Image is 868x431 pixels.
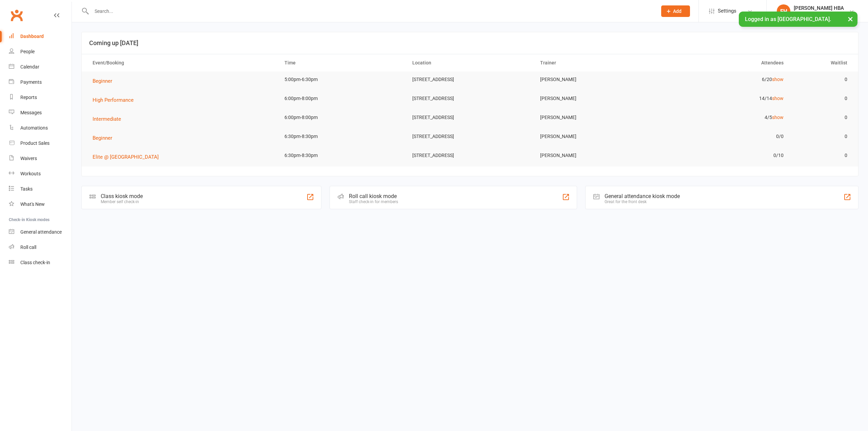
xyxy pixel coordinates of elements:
[278,110,406,125] td: 6:00pm-8:00pm
[278,129,406,144] td: 6:30pm-8:30pm
[9,105,72,120] a: Messages
[93,77,117,85] button: Beginner
[790,148,854,163] td: 0
[605,199,680,204] div: Great for the front desk
[20,34,44,39] div: Dashboard
[20,79,42,85] div: Payments
[662,54,790,72] th: Attendees
[534,72,662,87] td: [PERSON_NAME]
[662,91,790,106] td: 14/14
[101,199,143,204] div: Member self check-in
[777,4,790,18] div: FH
[790,110,854,125] td: 0
[661,5,690,17] button: Add
[772,77,784,82] a: show
[93,97,134,103] span: High Performance
[93,135,112,141] span: Beginner
[93,115,126,123] button: Intermediate
[662,148,790,163] td: 0/10
[662,72,790,87] td: 6/20
[20,171,41,176] div: Workouts
[93,96,138,104] button: High Performance
[93,78,112,84] span: Beginner
[93,153,163,161] button: Elite @ [GEOGRAPHIC_DATA]
[745,16,831,22] span: Logged in as [GEOGRAPHIC_DATA].
[20,244,36,250] div: Roll call
[349,193,398,199] div: Roll call kiosk mode
[662,129,790,144] td: 0/0
[9,29,72,44] a: Dashboard
[406,148,534,163] td: [STREET_ADDRESS]
[20,110,42,115] div: Messages
[93,116,121,122] span: Intermediate
[406,72,534,87] td: [STREET_ADDRESS]
[534,129,662,144] td: [PERSON_NAME]
[794,5,844,11] div: [PERSON_NAME] HBA
[20,64,39,70] div: Calendar
[534,148,662,163] td: [PERSON_NAME]
[534,91,662,106] td: [PERSON_NAME]
[9,166,72,181] a: Workouts
[9,151,72,166] a: Waivers
[772,96,784,101] a: show
[20,186,33,192] div: Tasks
[790,54,854,72] th: Waitlist
[278,72,406,87] td: 5:00pm-6:30pm
[89,40,851,46] h3: Coming up [DATE]
[101,193,143,199] div: Class kiosk mode
[349,199,398,204] div: Staff check-in for members
[605,193,680,199] div: General attendance kiosk mode
[662,110,790,125] td: 4/5
[790,129,854,144] td: 0
[278,91,406,106] td: 6:00pm-8:00pm
[9,136,72,151] a: Product Sales
[9,120,72,136] a: Automations
[20,49,35,54] div: People
[9,44,72,59] a: People
[90,6,652,16] input: Search...
[9,255,72,270] a: Class kiosk mode
[8,7,25,24] a: Clubworx
[406,91,534,106] td: [STREET_ADDRESS]
[9,59,72,75] a: Calendar
[20,201,45,207] div: What's New
[790,91,854,106] td: 0
[718,3,736,19] span: Settings
[278,54,406,72] th: Time
[20,140,50,146] div: Product Sales
[278,148,406,163] td: 6:30pm-8:30pm
[9,240,72,255] a: Roll call
[20,95,37,100] div: Reports
[86,54,278,72] th: Event/Booking
[20,229,62,235] div: General attendance
[772,115,784,120] a: show
[9,197,72,212] a: What's New
[9,224,72,240] a: General attendance kiosk mode
[20,156,37,161] div: Waivers
[406,129,534,144] td: [STREET_ADDRESS]
[9,75,72,90] a: Payments
[9,181,72,197] a: Tasks
[20,125,48,131] div: Automations
[794,11,844,17] div: [GEOGRAPHIC_DATA]
[844,12,856,26] button: ×
[406,54,534,72] th: Location
[93,154,159,160] span: Elite @ [GEOGRAPHIC_DATA]
[20,260,50,265] div: Class check-in
[93,134,117,142] button: Beginner
[790,72,854,87] td: 0
[534,54,662,72] th: Trainer
[9,90,72,105] a: Reports
[406,110,534,125] td: [STREET_ADDRESS]
[534,110,662,125] td: [PERSON_NAME]
[673,8,682,14] span: Add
